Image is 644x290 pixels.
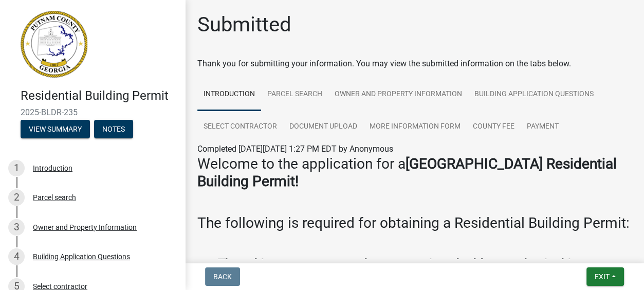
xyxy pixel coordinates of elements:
[21,125,90,134] wm-modal-confirm: Summary
[197,58,632,70] div: Thank you for submitting your information. You may view the submitted information on the tabs below.
[586,267,624,286] button: Exit
[467,111,521,143] a: County Fee
[468,78,600,111] a: Building Application Questions
[218,257,577,286] strong: The subject property must have an assigned address to begin this application
[8,248,25,265] div: 4
[213,273,232,281] span: Back
[197,155,632,190] h3: Welcome to the application for a
[197,12,291,37] h1: Submitted
[283,111,363,143] a: Document Upload
[21,11,87,78] img: Putnam County, Georgia
[33,165,72,172] div: Introduction
[205,267,240,286] button: Back
[261,78,328,111] a: Parcel search
[33,253,130,260] div: Building Application Questions
[197,214,632,232] h3: The following is required for obtaining a Residential Building Permit:
[197,144,393,154] span: Completed [DATE][DATE] 1:27 PM EDT by Anonymous
[33,194,76,201] div: Parcel search
[8,219,25,235] div: 3
[363,111,467,143] a: More Information Form
[94,125,133,134] wm-modal-confirm: Notes
[197,155,617,190] strong: [GEOGRAPHIC_DATA] Residential Building Permit!
[8,189,25,206] div: 2
[21,88,177,103] h4: Residential Building Permit
[197,78,261,111] a: Introduction
[197,111,283,143] a: Select contractor
[21,120,90,138] button: View Summary
[33,224,137,231] div: Owner and Property Information
[8,160,25,176] div: 1
[521,111,565,143] a: Payment
[94,120,133,138] button: Notes
[328,78,468,111] a: Owner and Property Information
[33,283,87,290] div: Select contractor
[21,107,164,117] span: 2025-BLDR-235
[595,273,610,281] span: Exit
